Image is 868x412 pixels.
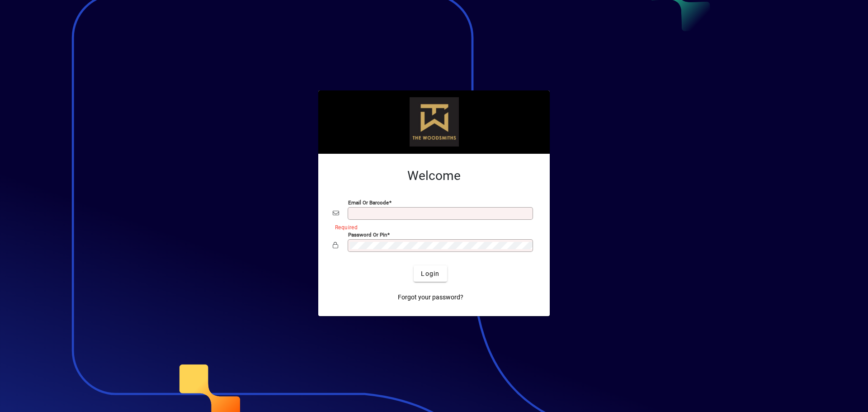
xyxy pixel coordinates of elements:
span: Login [421,269,439,279]
h2: Welcome [333,168,535,184]
mat-label: Email or Barcode [348,199,389,206]
mat-error: Required [335,222,528,232]
mat-label: Password or Pin [348,232,387,238]
span: Forgot your password? [398,293,463,302]
a: Forgot your password? [394,289,467,305]
button: Login [414,265,447,282]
